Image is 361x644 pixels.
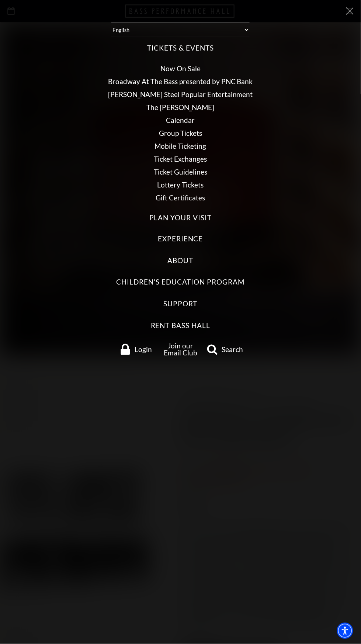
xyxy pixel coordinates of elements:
[149,213,212,223] label: Plan Your Visit
[163,299,198,309] label: Support
[337,623,353,639] div: Accessibility Menu
[166,116,195,124] a: Calendar
[159,129,202,137] a: Group Tickets
[108,90,253,99] a: [PERSON_NAME] Steel Popular Entertainment
[108,77,253,86] a: Broadway At The Bass presented by PNC Bank
[160,64,201,73] a: Now On Sale
[147,103,215,111] a: The [PERSON_NAME]
[154,168,207,176] a: Ticket Guidelines
[164,342,197,357] a: Join our Email Club
[158,234,203,244] label: Experience
[157,180,204,189] a: Lottery Tickets
[168,256,194,266] label: About
[114,344,158,355] a: Login
[155,142,206,150] a: Mobile Ticketing
[135,346,152,353] span: Login
[111,23,250,37] select: Select:
[203,344,247,355] a: search
[156,193,205,202] a: Gift Certificates
[154,155,207,163] a: Ticket Exchanges
[147,43,214,53] label: Tickets & Events
[117,278,245,287] label: Children's Education Program
[222,346,243,353] span: Search
[151,321,210,331] label: Rent Bass Hall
